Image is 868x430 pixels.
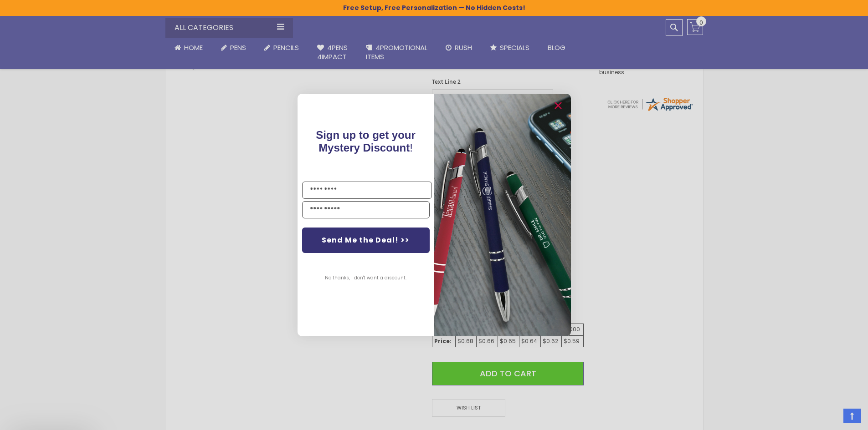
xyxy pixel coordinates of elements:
span: Sign up to get your Mystery Discount [316,129,416,154]
img: 081b18bf-2f98-4675-a917-09431eb06994.jpeg [434,94,571,336]
input: YOUR EMAIL [302,201,430,218]
button: Close dialog [551,98,565,113]
button: Send Me the Deal! >> [302,228,430,253]
button: No thanks, I don't want a discount. [320,267,411,289]
span: ! [316,129,416,154]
